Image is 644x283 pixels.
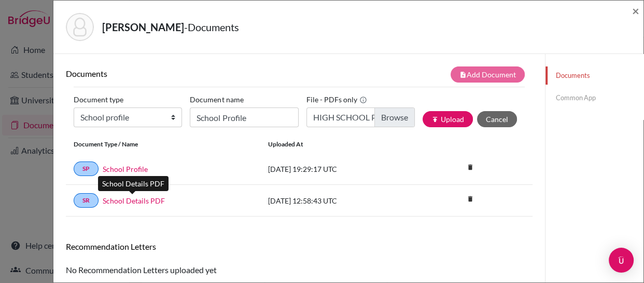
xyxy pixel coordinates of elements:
[609,248,634,273] div: Open Intercom Messenger
[74,91,123,107] label: Document type
[632,5,639,17] button: Close
[66,69,299,78] h6: Documents
[545,66,643,85] a: Documents
[451,66,525,83] button: note_addAdd Document
[184,21,239,33] span: - Documents
[66,140,260,149] div: Document Type / Name
[459,71,467,78] i: note_add
[260,164,416,174] div: [DATE] 19:29:17 UTC
[463,193,478,207] a: delete
[190,91,243,107] label: Document name
[74,193,99,208] a: SR
[260,195,416,206] div: [DATE] 12:58:43 UTC
[103,164,148,174] a: School Profile
[463,161,478,175] a: delete
[306,91,367,107] label: File - PDFs only
[74,161,99,176] a: SP
[545,89,643,107] a: Common App
[632,3,639,18] span: ×
[477,111,517,127] button: Cancel
[98,176,169,191] div: School Details PDF
[463,191,478,207] i: delete
[102,21,184,33] strong: [PERSON_NAME]
[66,241,533,251] h6: Recommendation Letters
[260,140,416,149] div: Uploaded at
[431,116,439,123] i: publish
[103,195,165,206] a: School Details PDF
[66,241,533,276] div: No Recommendation Letters uploaded yet
[463,159,478,175] i: delete
[423,111,473,127] button: publishUpload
